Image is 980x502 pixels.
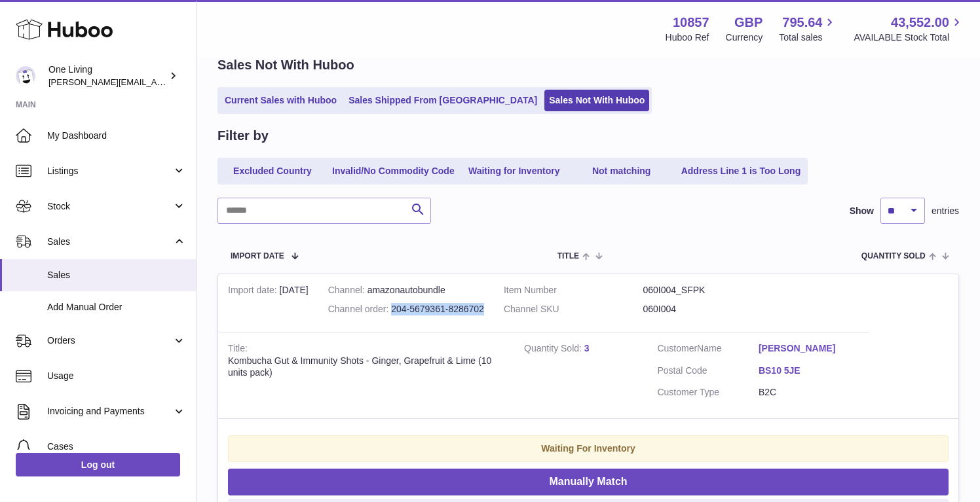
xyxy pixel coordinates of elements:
div: Kombucha Gut & Immunity Shots - Ginger, Grapefruit & Lime (10 units pack) [228,355,504,380]
div: Huboo Ref [666,31,709,44]
span: Cases [47,440,186,453]
div: One Living [48,63,166,88]
a: 795.64 Total sales [779,14,837,44]
h2: Filter by [217,127,269,145]
strong: Channel [328,285,367,298]
img: Jessica@oneliving.com [16,66,35,86]
span: Invoicing and Payments [47,405,172,418]
span: entries [932,205,959,217]
dt: Item Number [504,284,643,296]
span: 795.64 [782,14,822,31]
strong: Waiting For Inventory [541,443,635,454]
a: Address Line 1 is Too Long [677,160,806,182]
span: Sales [47,236,172,248]
span: Add Manual Order [47,301,186,314]
a: Excluded Country [220,160,325,182]
div: Currency [726,31,763,44]
strong: 10857 [673,14,709,31]
dt: Customer Type [657,386,759,399]
span: Sales [47,269,186,281]
span: Title [557,252,579,260]
dt: Name [657,342,759,358]
span: My Dashboard [47,130,186,142]
a: [PERSON_NAME] [759,342,860,355]
dd: B2C [759,386,860,399]
a: Waiting for Inventory [462,160,567,182]
dt: Postal Code [657,365,759,380]
span: Quantity Sold [861,252,926,260]
dd: 060I004 [643,303,782,315]
a: Sales Shipped From [GEOGRAPHIC_DATA] [344,90,542,111]
a: 43,552.00 AVAILABLE Stock Total [854,14,964,44]
span: Orders [47,334,172,347]
a: Log out [16,453,180,476]
span: Import date [231,252,284,260]
span: Stock [47,200,172,213]
div: amazonautobundle [328,284,484,296]
span: Listings [47,165,172,177]
span: AVAILABLE Stock Total [854,31,964,44]
span: Usage [47,370,186,382]
strong: Import date [228,285,280,298]
span: Total sales [779,31,837,44]
div: 204-5679361-8286702 [328,303,484,315]
strong: Channel order [328,304,392,317]
strong: Title [228,343,248,357]
a: 3 [584,343,590,353]
a: Current Sales with Huboo [220,90,341,111]
dt: Channel SKU [504,303,643,315]
a: Not matching [569,160,674,182]
span: 43,552.00 [891,14,949,31]
dd: 060I004_SFPK [643,284,782,296]
button: Manually Match [228,469,949,495]
h2: Sales Not With Huboo [217,56,354,74]
a: Invalid/No Commodity Code [328,160,459,182]
strong: GBP [734,14,763,31]
a: Sales Not With Huboo [544,90,649,111]
td: [DATE] [218,274,318,332]
span: [PERSON_NAME][EMAIL_ADDRESS][DOMAIN_NAME] [48,77,263,87]
label: Show [850,205,874,217]
a: BS10 5JE [759,365,860,377]
span: Customer [657,343,697,353]
strong: Quantity Sold [524,343,584,357]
